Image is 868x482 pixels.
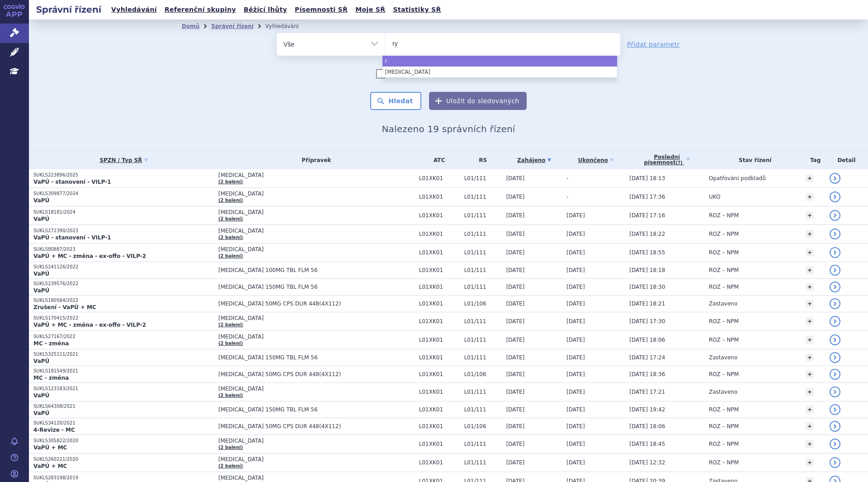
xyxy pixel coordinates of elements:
th: Detail [825,151,868,169]
p: SUKLS241126/2022 [33,264,214,270]
span: Zastaveno [709,354,737,361]
strong: MC - změna [33,375,69,381]
a: detail [830,191,840,202]
span: [MEDICAL_DATA] 100MG TBL FLM 56 [218,267,415,273]
a: (2 balení) [218,253,243,258]
a: + [806,211,814,220]
span: L01/111 [464,267,502,273]
span: L01/106 [464,423,502,430]
a: detail [830,334,840,345]
span: [DATE] [566,249,585,256]
span: [DATE] [566,371,585,377]
button: Hledat [370,92,421,110]
p: SUKLS27167/2022 [33,334,214,340]
a: detail [830,352,840,363]
span: UKO [709,194,720,200]
span: Zastaveno [709,301,737,307]
a: + [806,283,814,291]
span: [MEDICAL_DATA] [218,172,415,178]
a: + [806,317,814,325]
span: L01XK01 [419,249,460,256]
span: - [566,194,568,200]
span: [MEDICAL_DATA] 50MG CPS DUR 448(4X112) [218,371,415,377]
a: + [806,353,814,362]
span: [DATE] [506,389,525,395]
a: detail [830,298,840,309]
th: Přípravek [214,151,415,169]
a: + [806,406,814,414]
span: ROZ – NPM [709,441,739,447]
span: [DATE] [566,337,585,343]
span: L01XK01 [419,337,460,343]
span: L01/111 [464,231,502,237]
span: ROZ – NPM [709,231,739,237]
a: + [806,174,814,182]
span: L01XK01 [419,389,460,395]
span: [DATE] 18:45 [629,441,665,447]
span: [DATE] [566,318,585,325]
span: [DATE] [506,267,525,273]
p: SUKLS239576/2022 [33,281,214,287]
a: detail [830,229,840,239]
span: L01/111 [464,406,502,413]
a: detail [830,404,840,415]
span: [DATE] [506,194,525,200]
span: [DATE] [566,389,585,395]
span: L01XK01 [419,318,460,325]
li: [MEDICAL_DATA] [382,67,617,77]
a: detail [830,369,840,380]
span: [DATE] [566,301,585,307]
span: ROZ – NPM [709,337,739,343]
a: + [806,440,814,448]
p: SUKLS223896/2025 [33,172,214,178]
span: [MEDICAL_DATA] [218,386,415,392]
span: [DATE] [506,354,525,361]
span: L01/111 [464,212,502,219]
a: Statistiky SŘ [390,4,443,16]
span: [DATE] [566,406,585,413]
strong: VaPÚ [33,392,49,399]
strong: 4-Revize - MC [33,427,75,433]
p: SUKLS34120/2021 [33,420,214,426]
span: ROZ – NPM [709,318,739,325]
p: SUKLS180584/2022 [33,297,214,304]
a: Domů [182,23,199,29]
p: SUKLS170415/2022 [33,315,214,321]
a: detail [830,173,840,184]
strong: VaPÚ - stanovení - VILP-1 [33,234,111,241]
strong: VaPÚ [33,216,49,222]
span: [MEDICAL_DATA] [218,228,415,234]
span: [DATE] 17:16 [629,212,665,219]
span: [DATE] [566,441,585,447]
span: ROZ – NPM [709,249,739,256]
span: L01XK01 [419,423,460,430]
th: Stav řízení [704,151,801,169]
span: [DATE] 17:36 [629,194,665,200]
a: detail [830,265,840,276]
a: Referenční skupiny [162,4,239,16]
span: [DATE] [506,406,525,413]
span: [MEDICAL_DATA] 150MG TBL FLM 56 [218,354,415,361]
p: SUKLS305822/2020 [33,438,214,444]
span: L01/111 [464,337,502,343]
p: SUKLS260221/2020 [33,456,214,463]
span: L01/111 [464,318,502,325]
p: SUKLS309877/2024 [33,191,214,197]
span: L01XK01 [419,212,460,219]
a: Poslednípísemnost(?) [629,151,704,169]
span: L01/111 [464,389,502,395]
a: Správní řízení [211,23,254,29]
span: [DATE] [506,423,525,430]
span: ROZ – NPM [709,423,739,430]
a: (2 balení) [218,393,243,398]
span: L01XK01 [419,194,460,200]
span: L01XK01 [419,175,460,181]
span: ROZ – NPM [709,459,739,466]
a: Běžící lhůty [241,4,290,16]
a: Vyhledávání [108,4,160,16]
span: L01XK01 [419,301,460,307]
span: [DATE] 18:22 [629,231,665,237]
span: [DATE] [506,459,525,466]
span: [DATE] [506,175,525,181]
a: + [806,230,814,238]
